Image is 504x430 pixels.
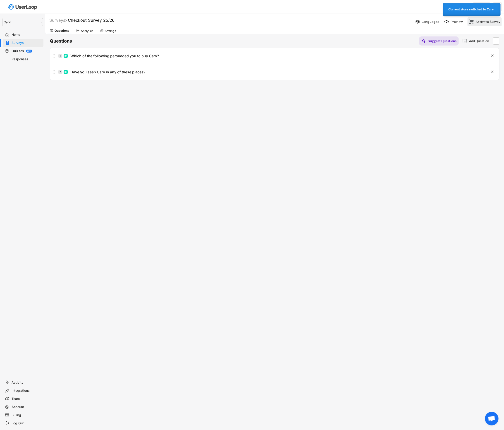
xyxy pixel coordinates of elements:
[463,39,467,43] img: AddMajor.svg
[12,405,42,409] div: Account
[451,20,464,24] div: Preview
[422,20,439,24] div: Languages
[12,57,42,61] div: Responses
[415,19,420,24] img: Language%20Icon.svg
[421,39,426,43] img: MagicMajor%20%28Purple%29.svg
[49,18,67,23] div: Surveys
[12,33,42,37] div: Home
[494,38,498,44] button: 
[475,20,501,24] div: Activate Survey
[70,54,159,58] div: Which of the following persuaded you to buy Carv?
[12,413,42,417] div: Billing
[491,53,494,58] text: 
[485,412,499,425] div: Open chat
[64,71,67,73] img: ListMajor.svg
[449,7,494,11] strong: Current store switched to Carv
[496,38,497,43] text: 
[68,18,115,23] font: Checkout Survey 25/26
[469,19,474,24] img: CheckoutMajor%20%281%29.svg
[490,54,495,58] button: 
[58,55,62,57] div: 1
[490,70,495,74] button: 
[7,2,39,12] img: userloop-logo-01.svg
[64,55,67,57] img: ListMajor.svg
[12,49,24,53] div: Quizzes
[55,29,69,33] div: Questions
[12,421,42,425] div: Log Out
[12,380,42,385] div: Activity
[50,38,72,44] h6: Questions
[491,70,494,74] text: 
[105,29,116,33] div: Settings
[27,50,31,52] div: BETA
[12,41,42,45] div: Surveys
[12,389,42,393] div: Integrations
[469,39,492,43] div: Add Question
[428,39,456,43] div: Suggest Questions
[12,397,42,401] div: Team
[81,29,93,33] div: Analytics
[70,70,145,74] div: Have you seen Carv in any of these places?
[58,71,62,73] div: 2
